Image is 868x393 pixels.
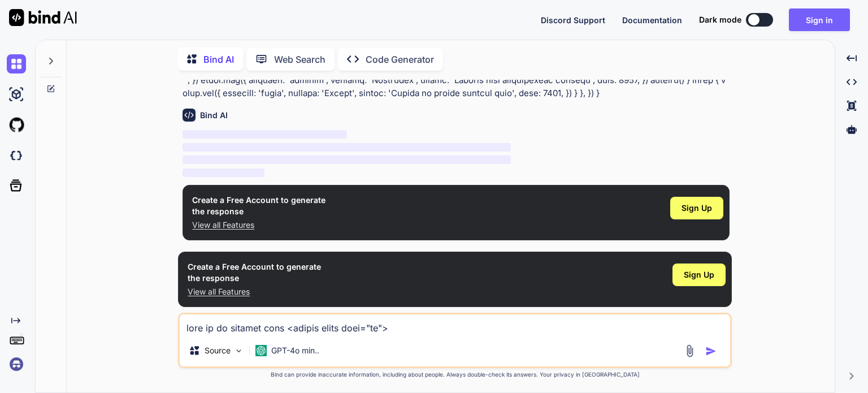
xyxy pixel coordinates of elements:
img: ai-studio [7,85,26,104]
img: Pick Models [234,346,244,356]
span: Dark mode [699,14,741,25]
span: Sign Up [682,202,712,214]
button: Documentation [622,14,682,26]
span: Documentation [622,15,682,25]
img: attachment [683,344,696,357]
img: darkCloudIdeIcon [7,146,26,165]
img: icon [705,346,717,357]
h1: Create a Free Account to generate the response [192,195,325,217]
span: ‌ [183,143,511,152]
p: View all Features [188,286,321,297]
button: Discord Support [541,14,605,26]
p: Bind AI [203,53,234,66]
img: githubLight [7,115,26,135]
p: Bind can provide inaccurate information, including about people. Always double-check its answers.... [178,370,732,379]
img: Bind AI [9,9,77,26]
span: ‌ [183,169,264,177]
button: Sign in [789,8,850,31]
h6: Bind AI [200,110,228,121]
p: Code Generator [366,53,434,66]
span: Discord Support [541,15,605,25]
img: chat [7,54,26,74]
span: ‌ [183,156,511,164]
p: Source [205,345,231,356]
img: GPT-4o mini [255,345,267,356]
span: ‌ [183,130,346,139]
span: Sign Up [684,269,714,280]
img: signin [7,355,26,374]
h1: Create a Free Account to generate the response [188,261,321,284]
p: View all Features [192,219,325,231]
p: Web Search [274,53,325,66]
p: GPT-4o min.. [271,345,319,356]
